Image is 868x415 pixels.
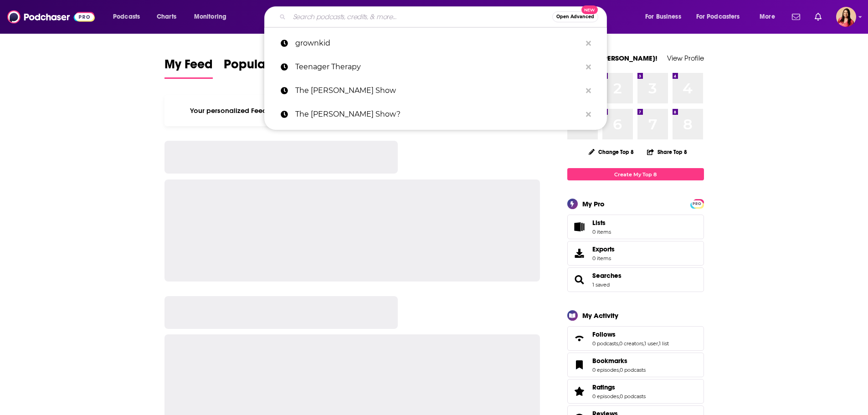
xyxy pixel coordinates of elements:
a: Follows [570,332,589,345]
a: The [PERSON_NAME] Show? [264,102,607,126]
span: Bookmarks [592,357,627,365]
span: Ratings [592,383,615,391]
a: Popular Feed [224,56,301,79]
span: More [760,10,775,23]
span: Podcasts [113,10,140,23]
span: Follows [592,330,616,338]
a: 0 podcasts [620,393,646,400]
a: Ratings [570,385,589,398]
span: Open Advanced [556,15,594,19]
a: Lists [567,215,704,239]
span: Searches [567,267,704,292]
button: open menu [188,10,238,24]
div: Your personalized Feed is curated based on the Podcasts, Creators, Users, and Lists that you Follow. [164,95,540,126]
a: 0 episodes [592,393,619,400]
a: Searches [592,272,621,280]
span: Bookmarks [567,353,704,377]
a: grownkid [264,31,607,55]
span: Lists [592,219,611,227]
span: For Podcasters [696,10,740,23]
a: The [PERSON_NAME] Show [264,79,607,102]
span: , [619,367,620,373]
button: Open AdvancedNew [552,11,598,22]
button: open menu [753,10,786,24]
a: 0 podcasts [620,367,646,373]
a: Bookmarks [592,357,646,365]
span: 0 items [592,229,611,235]
span: , [619,393,620,400]
button: open menu [639,10,693,24]
button: open menu [107,10,152,24]
span: , [658,340,659,347]
a: Charts [151,10,182,24]
img: Podchaser - Follow, Share and Rate Podcasts [7,8,95,26]
a: 1 user [644,340,658,347]
span: My Feed [164,56,213,77]
span: Lists [570,220,589,233]
a: Follows [592,330,669,338]
button: Share Top 8 [647,143,688,161]
a: Ratings [592,383,646,391]
span: Exports [570,247,589,260]
div: My Activity [582,311,618,320]
span: Lists [592,219,606,227]
img: User Profile [836,7,856,27]
a: Welcome [PERSON_NAME]! [567,54,657,62]
span: 0 items [592,255,615,261]
span: Exports [592,245,615,253]
a: 0 creators [619,340,643,347]
button: Change Top 8 [583,146,640,158]
span: Monitoring [194,10,226,23]
span: Charts [157,10,176,23]
a: My Feed [164,56,213,79]
a: Exports [567,241,704,266]
span: For Business [645,10,681,23]
span: PRO [692,200,703,207]
a: View Profile [667,54,704,62]
a: PRO [692,200,703,207]
div: Search podcasts, credits, & more... [273,6,616,27]
p: grownkid [295,31,581,55]
a: Teenager Therapy [264,55,607,79]
a: Show notifications dropdown [788,9,804,25]
p: The Rick Smith Show? [295,102,581,126]
span: New [581,5,598,14]
div: My Pro [582,200,605,208]
p: The Rick Smith Show [295,79,581,102]
button: Show profile menu [836,7,856,27]
a: Searches [570,273,589,286]
a: 0 episodes [592,367,619,373]
input: Search podcasts, credits, & more... [289,10,552,24]
a: 1 list [659,340,669,347]
span: , [618,340,619,347]
span: Popular Feed [224,56,301,77]
span: Ratings [567,379,704,404]
a: 0 podcasts [592,340,618,347]
span: Logged in as michelle.weinfurt [836,7,856,27]
a: Show notifications dropdown [811,9,825,25]
p: Teenager Therapy [295,55,581,79]
span: , [643,340,644,347]
a: Create My Top 8 [567,168,704,180]
a: Bookmarks [570,359,589,371]
a: 1 saved [592,282,610,288]
span: Follows [567,326,704,351]
button: open menu [690,10,753,24]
